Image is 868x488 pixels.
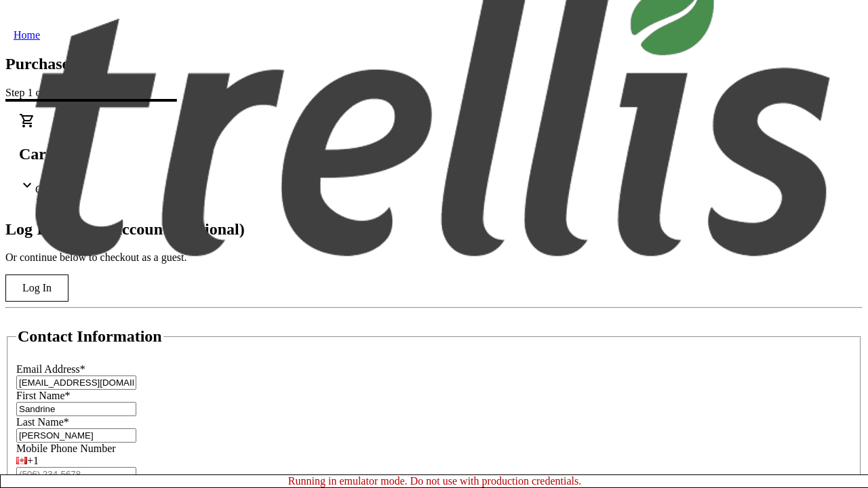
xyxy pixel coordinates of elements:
span: Log In [22,282,52,294]
label: First Name* [16,390,71,401]
label: Email Address* [16,363,85,375]
label: Mobile Phone Number [16,443,116,454]
label: Last Name* [16,416,69,428]
button: Log In [5,274,68,302]
input: (506) 234-5678 [16,467,136,481]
